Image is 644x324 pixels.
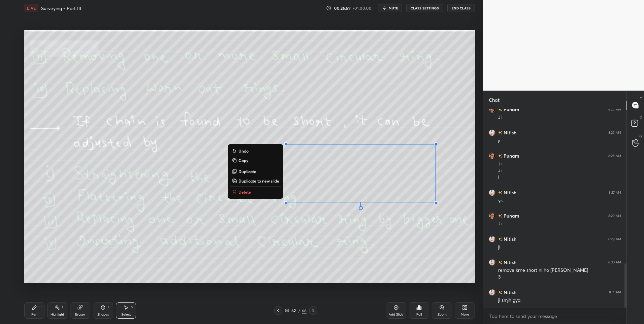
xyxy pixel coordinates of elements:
h4: Surveying - Part III [41,5,81,11]
img: no-rating-badge.077c3623.svg [498,131,502,135]
img: ad9b1ca7378248a280ec44d6413dd476.jpg [489,106,495,112]
p: Copy [238,158,248,163]
p: Duplicate [238,169,256,174]
p: D [640,115,642,120]
div: ji [498,244,621,251]
div: LIVE [24,4,38,12]
div: Eraser [75,313,85,316]
div: Ji [498,114,621,121]
div: remove krne short ni ho [PERSON_NAME] [498,267,621,274]
span: mute [389,6,398,10]
button: CLASS SETTINGS [406,4,443,12]
h6: Punam [502,152,519,159]
button: Duplicate [230,167,281,175]
div: 66 [302,307,307,314]
img: ad9b1ca7378248a280ec44d6413dd476.jpg [489,212,495,219]
p: Undo [238,148,249,154]
div: ji [498,137,621,144]
div: grid [483,109,626,308]
div: 62 [290,309,297,313]
button: End Class [447,4,475,12]
div: Shapes [97,313,109,316]
div: H [62,305,64,309]
div: Ji [498,161,621,167]
div: Ji [498,167,621,174]
button: mute [378,4,402,12]
div: L [108,305,110,309]
div: Poll [416,313,422,316]
img: no-rating-badge.077c3623.svg [498,291,502,294]
div: 8:25 AM [608,130,621,134]
img: 25161cd813f44d8bbfdb517769f7c2be.jpg [489,129,495,136]
div: / [298,309,300,313]
h6: Nitish [502,129,516,136]
div: 8:26 AM [608,154,621,158]
div: ys [498,197,621,204]
p: Duplicate to new slide [238,178,279,184]
div: 8:25 AM [608,107,621,111]
div: l [498,174,621,181]
div: More [461,313,469,316]
div: Zoom [438,313,447,316]
div: 8:30 AM [608,260,621,264]
button: Delete [230,188,281,196]
p: T [640,96,642,101]
img: ad9b1ca7378248a280ec44d6413dd476.jpg [489,152,495,159]
div: P [39,305,41,309]
p: Chat [483,91,505,109]
img: no-rating-badge.077c3623.svg [498,237,502,241]
div: 8:29 AM [608,214,621,218]
img: no-rating-badge.077c3623.svg [498,261,502,264]
button: Duplicate to new slide [230,177,281,185]
img: no-rating-badge.077c3623.svg [498,108,502,111]
h6: Punam [502,212,519,219]
div: 8:27 AM [609,190,621,194]
img: no-rating-badge.077c3623.svg [498,214,502,218]
img: no-rating-badge.077c3623.svg [498,154,502,158]
div: 8:31 AM [609,290,621,294]
p: G [639,134,642,139]
div: Pen [31,313,37,316]
div: ji smjh gya [498,297,621,304]
div: 3 [498,274,621,281]
div: Add Slide [389,313,404,316]
img: 25161cd813f44d8bbfdb517769f7c2be.jpg [489,189,495,196]
h6: Nitish [502,235,516,242]
h6: Punam [502,106,519,113]
button: Undo [230,147,281,155]
button: Copy [230,156,281,164]
div: 8:29 AM [608,237,621,241]
img: 25161cd813f44d8bbfdb517769f7c2be.jpg [489,259,495,265]
h6: Nitish [502,259,516,266]
div: Ji [498,221,621,227]
div: Highlight [51,313,64,316]
div: S [131,305,133,309]
img: no-rating-badge.077c3623.svg [498,191,502,195]
div: Select [121,313,131,316]
h6: Nitish [502,289,516,296]
img: 25161cd813f44d8bbfdb517769f7c2be.jpg [489,289,495,295]
p: Delete [238,189,251,195]
img: 25161cd813f44d8bbfdb517769f7c2be.jpg [489,235,495,242]
h6: Nitish [502,189,516,196]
